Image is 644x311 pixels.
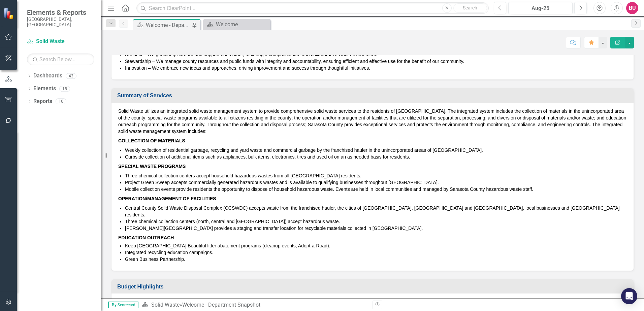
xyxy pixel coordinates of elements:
[142,301,367,309] div: »
[125,179,627,186] li: Project Green Sweep accepts commercially generated hazardous wastes and is available to qualifyin...
[511,4,570,12] div: Aug-25
[508,2,573,14] button: Aug-25
[33,72,62,80] a: Dashboards
[463,5,477,10] span: Search
[125,58,627,65] li: Stewardship – We manage county resources and public funds with integrity and accountability, ensu...
[27,38,94,45] a: Solid Waste
[108,302,138,308] span: By Scorecard
[626,2,638,14] button: BU
[125,256,627,263] li: Green Business Partnership.
[59,86,70,92] div: 15
[117,93,630,99] h3: Summary of Services
[33,85,56,93] a: Elements
[117,284,630,290] h3: Budget Highlights
[453,3,487,13] button: Search
[125,186,627,193] li: Mobile collection events provide residents the opportunity to dispose of household hazardous wast...
[125,172,627,179] li: Three chemical collection centers accept household hazardous wastes from all [GEOGRAPHIC_DATA] re...
[27,54,94,65] input: Search Below...
[118,138,185,143] strong: COLLECTION OF MATERIALS
[125,65,627,71] li: Innovation – We embrace new ideas and approaches, driving improvement and success through thought...
[125,153,627,160] li: Curbside collection of additional items such as appliances, bulk items, electronics, tires and us...
[118,196,216,201] strong: OPERATION/MANAGEMENT OF FACILITIES
[3,8,15,20] img: ClearPoint Strategy
[33,98,52,105] a: Reports
[125,218,627,225] li: Three chemical collection centers (north, central and [GEOGRAPHIC_DATA]) accept hazardous waste.
[182,302,260,308] div: Welcome - Department Snapshot
[151,302,180,308] a: Solid Waste
[56,99,66,104] div: 16
[66,73,76,79] div: 43
[118,235,174,240] strong: EDUCATION OUTREACH
[146,21,190,29] div: Welcome - Department Snapshot
[125,225,627,232] li: [PERSON_NAME][GEOGRAPHIC_DATA] provides a staging and transfer location for recyclable materials ...
[125,147,627,153] li: Weekly collection of residential garbage, recycling and yard waste and commercial garbage by the ...
[27,8,94,16] span: Elements & Reports
[216,20,269,29] div: Welcome
[118,108,627,136] p: Solid Waste utilizes an integrated solid waste management system to provide comprehensive solid w...
[125,242,627,249] li: Keep [GEOGRAPHIC_DATA] Beautiful litter abatement programs (cleanup events, Adopt-a-Road).
[27,16,94,28] small: [GEOGRAPHIC_DATA], [GEOGRAPHIC_DATA]
[205,20,269,29] a: Welcome
[621,288,637,304] div: Open Intercom Messenger
[118,164,186,169] strong: SPECIAL WASTE PROGRAMS
[136,2,489,14] input: Search ClearPoint...
[125,249,627,256] li: Integrated recycling education campaigns.
[125,205,627,218] li: Central County Solid Waste Disposal Complex (CCSWDC) accepts waste from the franchised hauler, th...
